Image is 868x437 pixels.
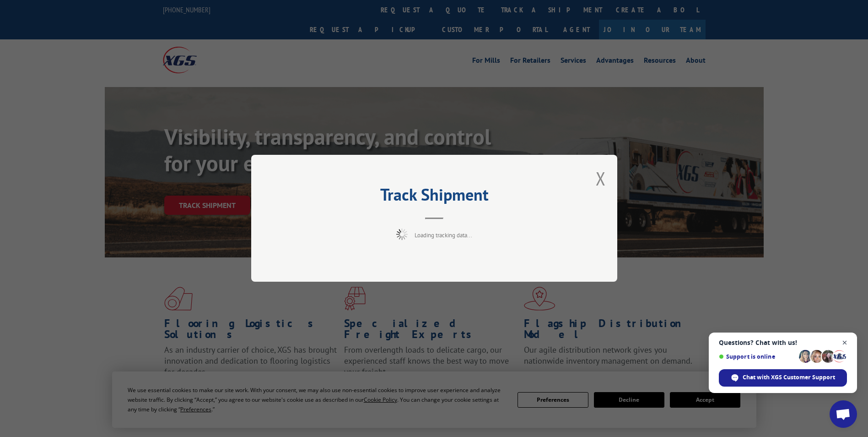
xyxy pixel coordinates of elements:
[719,353,796,360] span: Support is online
[596,166,606,191] button: Close modal
[719,339,847,346] span: Questions? Chat with us!
[719,369,847,387] div: Chat with XGS Customer Support
[839,337,851,349] span: Close chat
[830,400,857,428] div: Open chat
[297,188,571,206] h2: Track Shipment
[415,232,472,240] span: Loading tracking data...
[396,229,408,240] img: xgs-loading
[743,373,835,382] span: Chat with XGS Customer Support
